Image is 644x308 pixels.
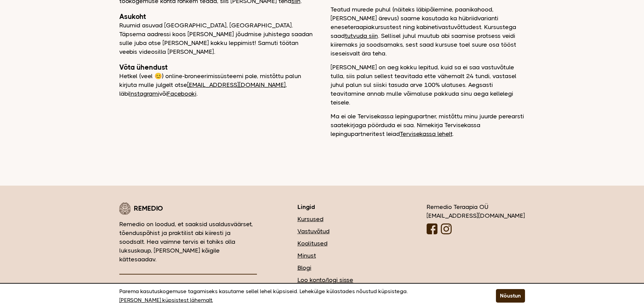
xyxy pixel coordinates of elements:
[331,63,525,107] p: [PERSON_NAME] on aeg kokku lepitud, kuid sa ei saa vastuvõtule tulla, siis palun sellest teavitad...
[331,5,525,58] p: Teatud murede puhul (näiteks läbipõlemine, paanikahood, [PERSON_NAME] ärevus) saame kasutada ka h...
[119,287,479,305] p: Parema kasutuskogemuse tagamiseks kasutame sellel lehel küpsiseid. Lehekülge külastades nõustud k...
[167,90,196,97] a: Facebooki
[119,220,257,264] p: Remedio on loodud, et saaksid usaldusväärset, tõenduspõhist ja praktilist abi kiiresti ja soodsal...
[119,63,314,72] h2: Võta ühendust
[297,251,386,260] a: Minust
[297,276,386,284] a: Loo konto/logi sisse
[427,211,525,220] div: [EMAIL_ADDRESS][DOMAIN_NAME]
[297,215,386,223] a: Kursused
[297,239,386,248] a: Koolitused
[297,227,386,236] a: Vastuvõtud
[119,296,213,305] a: [PERSON_NAME] küpsistest lähemalt.
[345,32,378,39] a: tutvuda siin
[119,203,257,215] div: Remedio
[297,263,386,272] a: Blogi
[297,203,386,211] h3: Lingid
[441,223,452,234] img: Instagrammi logo
[427,203,525,237] div: Remedio Teraapia OÜ
[119,203,130,215] img: Remedio logo
[119,72,314,98] p: Hetkel (veel 😊) online-broneerimissüsteemi pole, mistõttu palun kirjuta mulle julgelt otse , läbi...
[119,21,314,56] p: Ruumid asuvad [GEOGRAPHIC_DATA], [GEOGRAPHIC_DATA]. Täpsema aadressi koos [PERSON_NAME] jõudmise ...
[427,223,437,234] img: Facebooki logo
[400,131,452,137] a: Tervisekassa lehelt
[119,12,314,21] h2: Asukoht
[331,112,525,138] p: Ma ei ole Tervisekassa lepingupartner, mistõttu minu juurde perearsti saatekirjaga pöörduda ei sa...
[187,81,286,88] a: [EMAIL_ADDRESS][DOMAIN_NAME]
[496,289,525,303] button: Nõustun
[129,90,159,97] a: Instagrami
